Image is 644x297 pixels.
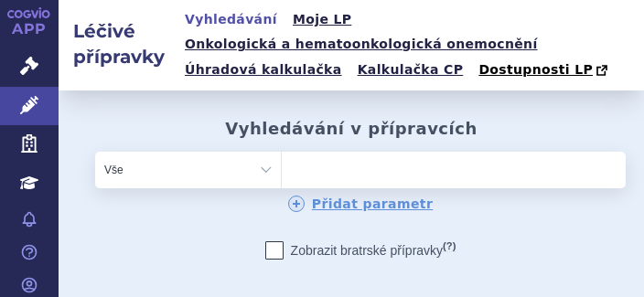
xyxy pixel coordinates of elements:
a: Dostupnosti LP [473,58,617,83]
a: Kalkulačka CP [352,58,469,82]
a: Onkologická a hematoonkologická onemocnění [179,32,543,57]
h2: Vyhledávání v přípravcích [225,118,477,139]
a: Úhradová kalkulačka [179,58,348,82]
span: Dostupnosti LP [478,62,593,77]
abbr: (?) [443,240,456,252]
a: Přidat parametr [288,196,434,212]
label: Zobrazit bratrské přípravky [265,241,456,260]
h2: Léčivé přípravky [59,18,179,69]
a: Moje LP [287,7,357,32]
a: Vyhledávání [179,7,283,32]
